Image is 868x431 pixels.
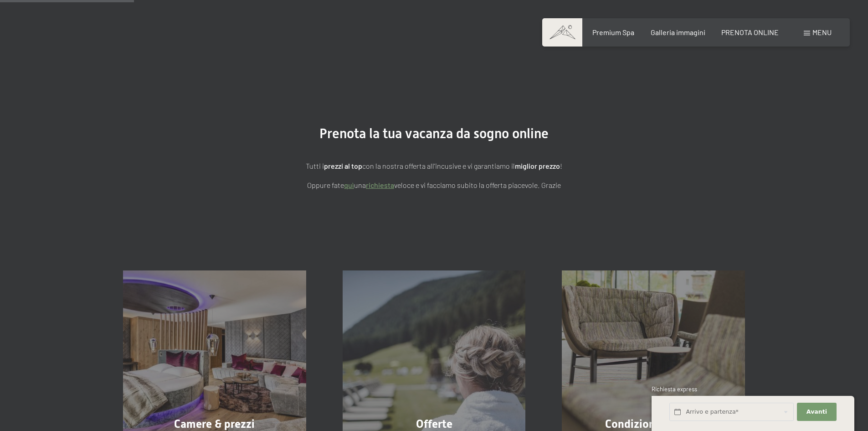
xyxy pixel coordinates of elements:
[592,28,634,36] a: Premium Spa
[174,417,255,431] span: Camere & prezzi
[206,179,662,191] p: Oppure fate una veloce e vi facciamo subito la offerta piacevole. Grazie
[806,408,827,416] span: Avanti
[324,161,362,170] strong: prezzi al top
[721,28,779,36] a: PRENOTA ONLINE
[812,28,832,36] span: Menu
[605,417,702,431] span: Condizioni generali
[651,28,705,36] a: Galleria immagini
[206,160,662,172] p: Tutti i con la nostra offerta all'incusive e vi garantiamo il !
[344,181,354,189] a: quì
[416,417,452,431] span: Offerte
[366,181,394,189] a: richiesta
[797,403,836,421] button: Avanti
[515,161,560,170] strong: miglior prezzo
[319,125,549,141] span: Prenota la tua vacanza da sogno online
[652,385,697,393] span: Richiesta express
